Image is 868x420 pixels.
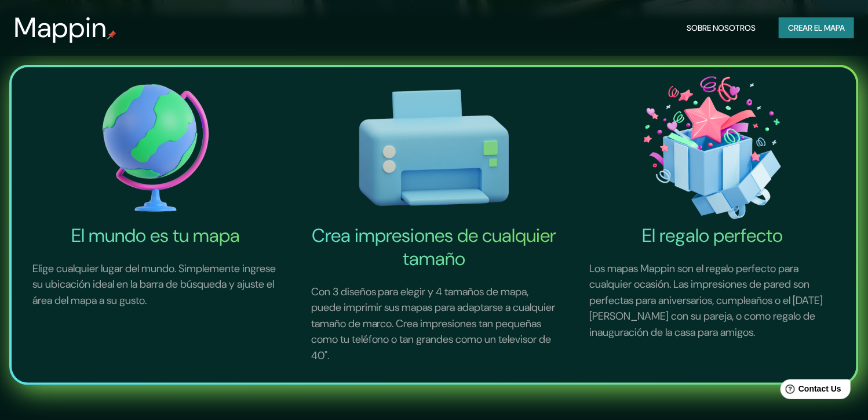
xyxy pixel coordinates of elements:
[687,21,756,35] font: Sobre nosotros
[788,21,845,35] font: Crear el mapa
[297,270,571,378] p: Con 3 diseños para elegir y 4 tamaños de mapa, puede imprimir sus mapas para adaptarse a cualquie...
[297,224,571,270] h4: Crea impresiones de cualquier tamaño
[765,375,855,407] iframe: Help widget launcher
[297,72,571,223] img: Crear impresiones de cualquier tamaño-icon
[19,247,293,323] p: Elige cualquier lugar del mundo. Simplemente ingrese su ubicación ideal en la barra de búsqueda y...
[682,17,760,39] button: Sobre nosotros
[107,30,116,39] img: mappin-pin
[575,72,849,223] img: El icono del regalo perfecto
[575,224,849,247] h4: El regalo perfecto
[14,12,107,44] h3: Mappin
[19,224,293,247] h4: El mundo es tu mapa
[779,17,854,39] button: Crear el mapa
[19,72,293,223] img: El mundo es tu mapa-icon
[575,247,849,355] p: Los mapas Mappin son el regalo perfecto para cualquier ocasión. Las impresiones de pared son perf...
